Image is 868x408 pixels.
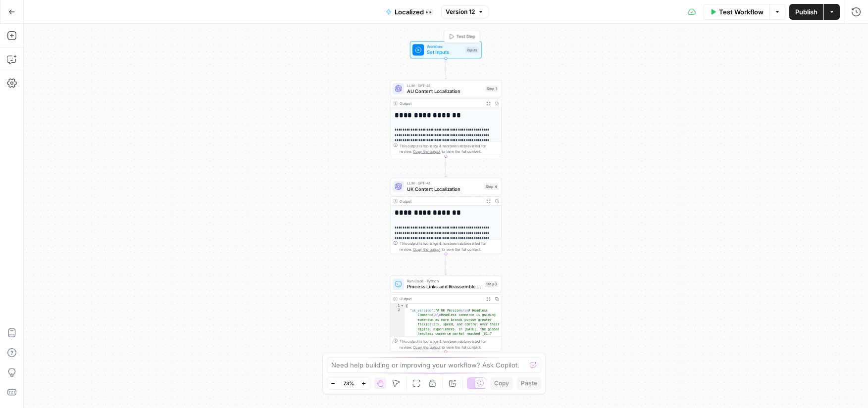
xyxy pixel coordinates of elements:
[445,156,447,177] g: Edge from step_1 to step_4
[795,7,817,17] span: Publish
[704,4,769,20] button: Test Workflow
[490,377,513,390] button: Copy
[407,88,483,95] span: AU Content Localization
[441,5,488,18] button: Version 12
[400,100,482,106] div: Output
[485,86,498,92] div: Step 1
[391,304,405,308] div: 1
[407,278,482,284] span: Run Code · Python
[400,241,498,252] div: This output is too large & has been abbreviated for review. to view the full content.
[445,58,447,79] g: Edge from start to step_1
[380,4,439,20] button: Localized 👀
[407,83,483,89] span: LLM · GPT-4.1
[484,183,498,189] div: Step 4
[445,254,447,275] g: Edge from step_4 to step_3
[457,33,476,40] span: Test Step
[789,4,823,20] button: Publish
[517,377,541,390] button: Paste
[400,304,404,308] span: Toggle code folding, rows 1 through 3
[400,338,498,350] div: This output is too large & has been abbreviated for review. to view the full content.
[494,379,509,388] span: Copy
[427,44,462,49] span: Workflow
[413,345,440,349] span: Copy the output
[446,32,478,41] button: Test Step
[390,41,502,58] div: WorkflowSet InputsInputsTest Step
[407,181,481,186] span: LLM · GPT-4.1
[395,7,433,17] span: Localized 👀
[400,143,498,154] div: This output is too large & has been abbreviated for review. to view the full content.
[400,198,482,204] div: Output
[427,49,462,56] span: Set Inputs
[521,379,537,388] span: Paste
[719,7,764,17] span: Test Workflow
[407,283,482,290] span: Process Links and Reassemble Content
[446,7,475,16] span: Version 12
[343,379,354,387] span: 73%
[413,247,440,252] span: Copy the output
[400,296,482,302] div: Output
[390,275,502,352] div: Run Code · PythonProcess Links and Reassemble ContentStep 3Output{ "uk_version":"# UK Version\n\n...
[465,46,479,53] div: Inputs
[407,185,481,193] span: UK Content Localization
[413,149,440,154] span: Copy the output
[485,281,499,287] div: Step 3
